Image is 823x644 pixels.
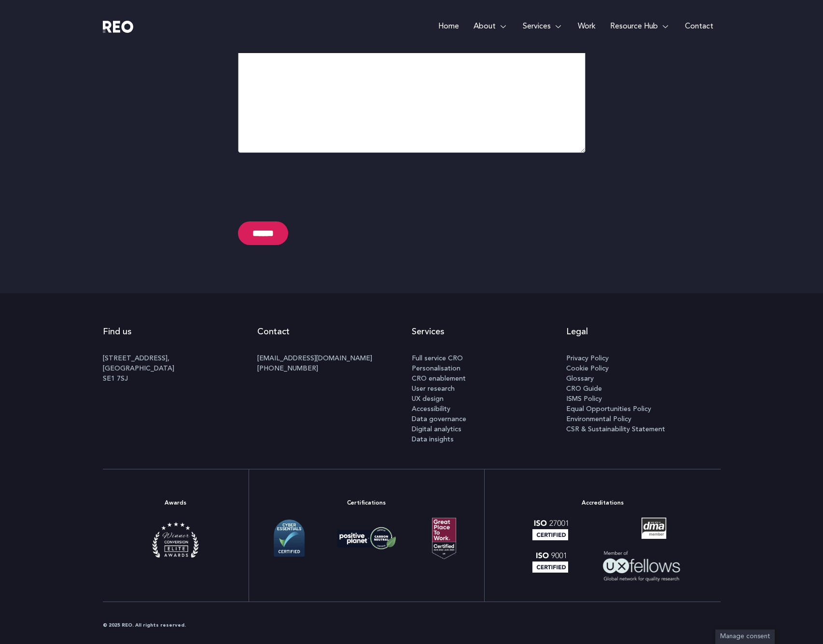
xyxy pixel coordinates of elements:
[264,489,470,518] h2: Certifications
[566,404,721,414] a: Equal Opportunities Policy
[566,374,594,384] span: Glossary
[412,435,566,445] a: Data insights
[412,374,466,384] span: CRO enablement
[412,414,566,425] a: Data governance
[566,394,721,404] a: ISMS Policy
[412,354,463,364] span: Full service CRO
[412,404,450,414] span: Accessibility
[566,374,721,384] a: Glossary
[103,621,721,630] div: © 2025 REO. All rights reserved.
[566,414,721,425] a: Environmental Policy
[103,317,257,346] h2: Find us
[257,355,372,362] a: [EMAIL_ADDRESS][DOMAIN_NAME]
[412,354,566,364] a: Full service CRO
[412,425,566,435] a: Digital analytics
[257,365,318,372] a: [PHONE_NUMBER]
[720,633,770,640] span: Manage consent
[103,489,249,518] h2: Awards
[412,394,444,404] span: UX design
[566,425,665,435] span: CSR & Sustainability Statement
[412,425,461,435] span: Digital analytics
[566,384,721,394] a: CRO Guide
[566,354,609,364] span: Privacy Policy
[412,414,466,425] span: Data governance
[412,384,455,394] span: User research
[566,394,602,404] span: ISMS Policy
[566,364,609,374] span: Cookie Policy
[412,317,566,346] h2: Services
[257,317,412,346] h2: Contact
[566,364,721,374] a: Cookie Policy
[412,435,454,445] span: Data insights
[566,317,721,346] h2: Legal
[412,364,460,374] span: Personalisation
[566,354,721,364] a: Privacy Policy
[103,354,257,384] p: [STREET_ADDRESS], [GEOGRAPHIC_DATA] SE1 7SJ
[412,374,566,384] a: CRO enablement
[566,414,631,425] span: Environmental Policy
[238,172,385,210] iframe: reCAPTCHA
[566,384,602,394] span: CRO Guide
[412,404,566,414] a: Accessibility
[566,425,721,435] a: CSR & Sustainability Statement
[566,404,651,414] span: Equal Opportunities Policy
[412,394,566,404] a: UX design
[499,489,706,518] h2: Accreditations
[412,384,566,394] a: User research
[412,364,566,374] a: Personalisation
